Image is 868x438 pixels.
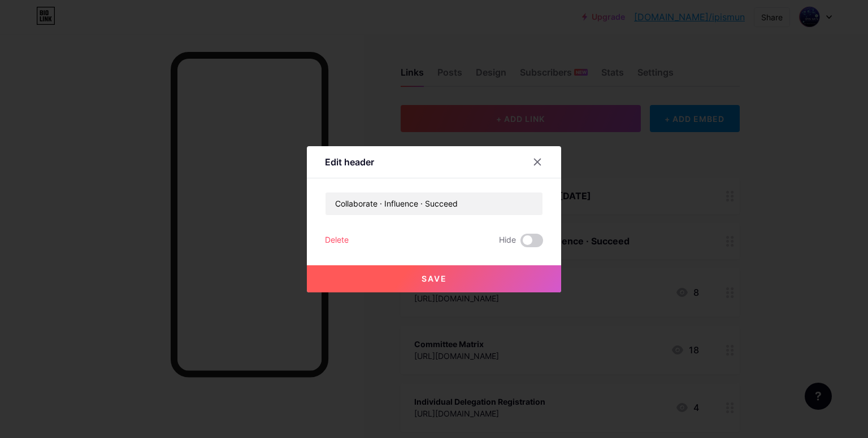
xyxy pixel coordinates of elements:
[307,265,561,292] button: Save
[325,234,349,247] div: Delete
[325,155,374,169] div: Edit header
[422,274,447,283] span: Save
[325,192,542,215] input: Title
[499,234,516,247] span: Hide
